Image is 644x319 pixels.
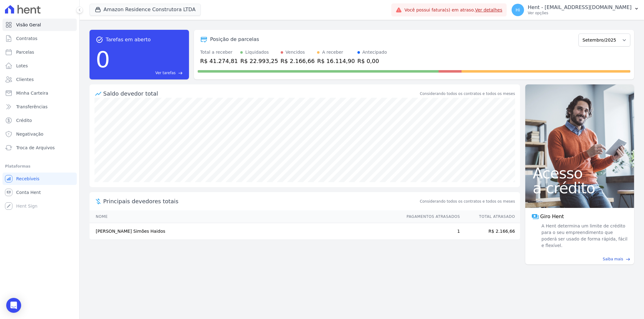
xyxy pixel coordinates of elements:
[460,223,520,240] td: R$ 2.166,66
[16,90,48,96] span: Minha Carteira
[5,163,74,170] div: Plataformas
[16,145,55,151] span: Troca de Arquivos
[362,49,387,56] div: Antecipado
[603,256,623,262] span: Saiba mais
[16,176,39,182] span: Recebíveis
[528,4,632,11] p: Hent - [EMAIL_ADDRESS][DOMAIN_NAME]
[16,63,28,69] span: Lotes
[16,22,41,28] span: Visão Geral
[240,57,278,65] div: R$ 22.993,25
[420,91,515,97] div: Considerando todos os contratos e todos os meses
[2,32,77,45] a: Contratos
[533,181,627,195] span: a crédito
[200,49,238,56] div: Total a receber
[2,73,77,86] a: Clientes
[401,210,460,223] th: Pagamentos Atrasados
[2,142,77,154] a: Troca de Arquivos
[2,101,77,113] a: Transferências
[2,128,77,140] a: Negativação
[90,210,401,223] th: Nome
[2,87,77,99] a: Minha Carteira
[6,298,21,313] div: Open Intercom Messenger
[322,49,343,56] div: A receber
[2,173,77,185] a: Recebíveis
[90,223,401,240] td: [PERSON_NAME] Simões Haidos
[103,89,419,98] div: Saldo devedor total
[16,117,32,124] span: Crédito
[2,60,77,72] a: Lotes
[420,199,515,204] span: Considerando todos os contratos e todos os meses
[178,71,183,75] span: east
[200,57,238,65] div: R$ 41.274,81
[475,7,502,12] a: Ver detalhes
[2,186,77,199] a: Conta Hent
[286,49,305,56] div: Vencidos
[16,49,34,55] span: Parcelas
[113,70,183,76] a: Ver tarefas east
[404,7,502,13] span: Você possui fatura(s) em atraso.
[2,19,77,31] a: Visão Geral
[516,8,520,12] span: Hi
[245,49,269,56] div: Liquidados
[16,35,37,42] span: Contratos
[96,43,110,76] div: 0
[96,36,103,43] span: task_alt
[210,36,259,43] div: Posição de parcelas
[533,166,627,181] span: Acesso
[401,223,460,240] td: 1
[528,11,632,16] p: Ver opções
[317,57,355,65] div: R$ 16.114,90
[16,104,48,110] span: Transferências
[16,76,34,83] span: Clientes
[2,114,77,127] a: Crédito
[357,57,387,65] div: R$ 0,00
[106,36,151,43] span: Tarefas em aberto
[460,210,520,223] th: Total Atrasado
[529,256,630,262] a: Saiba mais east
[2,46,77,58] a: Parcelas
[540,213,564,220] span: Giro Hent
[155,70,176,76] span: Ver tarefas
[507,1,644,19] button: Hi Hent - [EMAIL_ADDRESS][DOMAIN_NAME] Ver opções
[16,131,44,137] span: Negativação
[16,189,41,195] span: Conta Hent
[90,4,201,16] button: Amazon Residence Construtora LTDA
[626,257,630,262] span: east
[103,197,419,205] span: Principais devedores totais
[540,223,628,249] span: A Hent determina um limite de crédito para o seu empreendimento que poderá ser usado de forma ráp...
[281,57,315,65] div: R$ 2.166,66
